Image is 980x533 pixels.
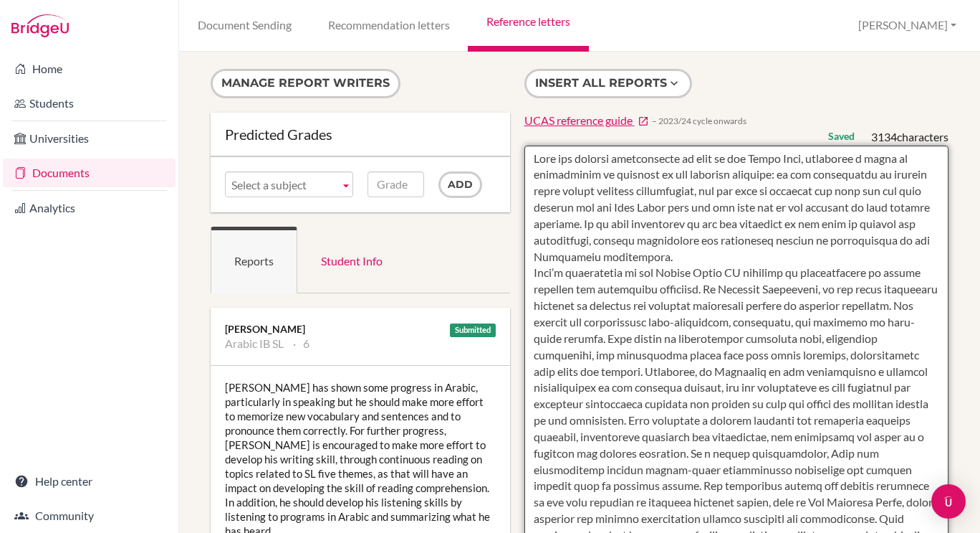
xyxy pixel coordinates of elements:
[3,89,176,118] a: Students
[3,467,176,496] a: Help center
[524,113,649,129] a: UCAS reference guide
[524,69,692,98] button: Insert all reports
[293,336,309,351] li: 6
[438,171,482,198] input: Add
[211,227,297,293] a: Reports
[3,159,176,187] a: Documents
[3,55,176,83] a: Home
[450,324,496,337] div: Submitted
[297,227,406,293] a: Student Info
[871,129,948,146] div: characters
[11,14,69,37] img: Bridge-U
[3,124,176,153] a: Universities
[211,69,400,98] button: Manage report writers
[828,129,855,143] div: Saved
[225,336,284,351] li: Arabic IB SL
[871,130,897,143] span: 3134
[367,171,424,197] input: Grade
[225,127,496,141] div: Predicted Grades
[3,501,176,530] a: Community
[931,484,966,519] div: Open Intercom Messenger
[231,172,334,198] span: Select a subject
[225,322,496,336] div: [PERSON_NAME]
[852,12,963,39] button: [PERSON_NAME]
[3,194,176,222] a: Analytics
[652,115,746,127] span: − 2023/24 cycle onwards
[524,113,633,127] span: UCAS reference guide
